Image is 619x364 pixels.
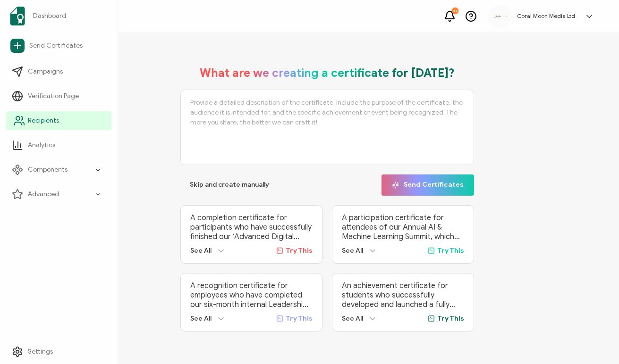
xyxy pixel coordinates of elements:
[286,314,313,323] span: Try This
[286,247,313,255] span: Try This
[572,319,619,364] iframe: Chat Widget
[392,182,464,189] span: Send Certificates
[190,182,269,188] span: Skip and create manually
[190,314,212,323] span: See All
[28,91,79,101] span: Verification Page
[342,247,363,255] span: See All
[190,247,212,255] span: See All
[190,213,313,241] p: A completion certificate for participants who have successfully finished our ‘Advanced Digital Ma...
[452,8,458,14] div: 32
[342,281,464,309] p: An achievement certificate for students who successfully developed and launched a fully functiona...
[33,11,66,21] span: Dashboard
[6,35,111,57] a: Send Certificates
[437,314,464,323] span: Try This
[437,247,464,255] span: Try This
[28,116,59,125] span: Recipients
[6,62,111,81] a: Campaigns
[6,87,111,106] a: Verification Page
[180,174,279,196] button: Skip and create manually
[10,7,25,25] img: sertifier-logomark-colored.svg
[6,111,111,130] a: Recipients
[382,174,474,196] button: Send Certificates
[28,165,68,174] span: Components
[6,136,111,155] a: Analytics
[6,342,111,361] a: Settings
[190,281,313,309] p: A recognition certificate for employees who have completed our six-month internal Leadership Deve...
[6,3,111,29] a: Dashboard
[517,13,575,19] h5: Coral Moon Media Ltd
[28,67,63,76] span: Campaigns
[493,14,508,19] img: 9208c5ec-a627-409a-99d4-91cac69d919f.png
[28,347,53,356] span: Settings
[200,66,455,80] h1: What are we creating a certificate for [DATE]?
[28,141,55,150] span: Analytics
[342,213,464,241] p: A participation certificate for attendees of our Annual AI & Machine Learning Summit, which broug...
[28,190,59,199] span: Advanced
[342,314,363,323] span: See All
[29,41,83,50] span: Send Certificates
